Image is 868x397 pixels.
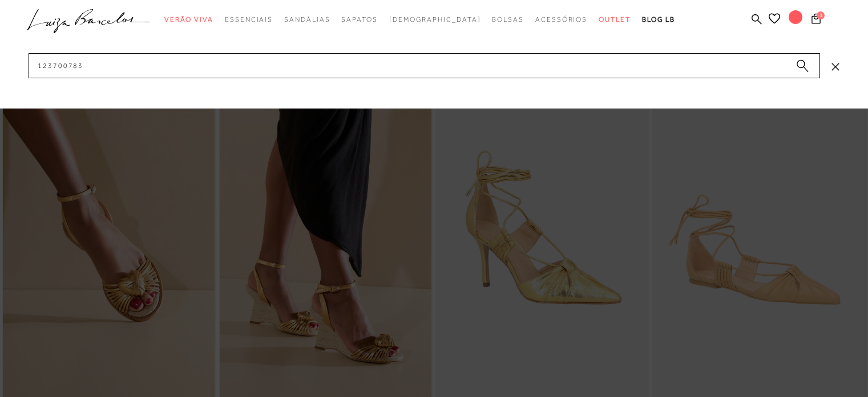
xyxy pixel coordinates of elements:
a: categoryNavScreenReaderText [341,9,377,30]
a: categoryNavScreenReaderText [492,9,524,30]
a: BLOG LB [642,9,675,30]
span: Verão Viva [164,15,213,23]
span: Sandálias [284,15,330,23]
span: Acessórios [535,15,587,23]
a: categoryNavScreenReaderText [284,9,330,30]
span: 1 [817,11,825,19]
a: noSubCategoriesText [389,9,481,30]
span: [DEMOGRAPHIC_DATA] [389,15,481,23]
a: categoryNavScreenReaderText [164,9,213,30]
span: Essenciais [225,15,273,23]
span: Sapatos [341,15,377,23]
input: Buscar. [29,53,820,78]
span: Bolsas [492,15,524,23]
button: 1 [808,13,824,28]
span: Outlet [599,15,631,23]
a: categoryNavScreenReaderText [225,9,273,30]
a: categoryNavScreenReaderText [535,9,587,30]
span: BLOG LB [642,15,675,23]
a: categoryNavScreenReaderText [599,9,631,30]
